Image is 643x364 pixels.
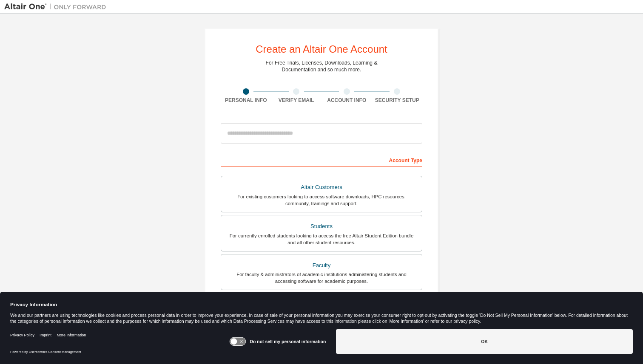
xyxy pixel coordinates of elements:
[372,97,423,104] div: Security Setup
[256,44,387,54] div: Create an Altair One Account
[321,97,372,104] div: Account Info
[226,232,417,246] div: For currently enrolled students looking to access the free Altair Student Edition bundle and all ...
[226,220,417,232] div: Students
[4,3,111,11] img: Altair One
[221,97,271,104] div: Personal Info
[221,153,422,166] div: Account Type
[226,193,417,207] div: For existing customers looking to access software downloads, HPC resources, community, trainings ...
[266,59,378,73] div: For Free Trials, Licenses, Downloads, Learning & Documentation and so much more.
[226,271,417,285] div: For faculty & administrators of academic institutions administering students and accessing softwa...
[271,97,322,104] div: Verify Email
[226,260,417,271] div: Faculty
[226,181,417,193] div: Altair Customers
